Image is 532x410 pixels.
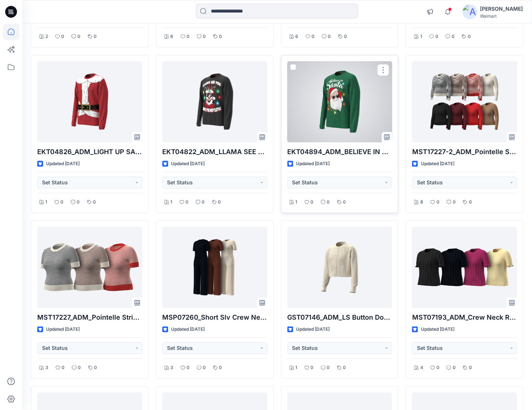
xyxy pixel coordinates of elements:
p: 4 [420,364,423,372]
p: 0 [327,198,330,206]
p: 0 [436,364,439,372]
p: Updated [DATE] [46,326,80,333]
p: 0 [452,198,455,206]
p: 0 [77,198,80,206]
p: MSP07260_Short Slv Crew Neck Top Pant Set [162,312,267,323]
p: Updated [DATE] [46,160,80,168]
p: 2 [45,33,48,41]
p: 3 [170,364,173,372]
p: 0 [344,33,347,41]
a: MST17227_ADM_Pointelle Stripe Tee [37,227,142,308]
p: 1 [170,198,172,206]
p: 0 [60,198,63,206]
p: Updated [DATE] [421,160,454,168]
p: 0 [452,364,455,372]
p: 0 [219,33,222,41]
a: EKT04822_ADM_LLAMA SEE YOU [162,61,267,142]
p: EKT04826_ADM_LIGHT UP SANTA SUIT [37,147,142,157]
p: 1 [295,198,297,206]
div: [PERSON_NAME] [480,4,523,13]
p: 0 [62,364,65,372]
p: 1 [295,364,297,372]
img: avatar [462,4,477,19]
p: 0 [451,33,454,41]
p: 0 [436,198,439,206]
p: 0 [469,198,472,206]
p: 0 [343,364,346,372]
p: 0 [61,33,64,41]
p: 1 [420,33,422,41]
p: 0 [328,33,331,41]
p: 0 [94,33,97,41]
p: Updated [DATE] [171,326,205,333]
a: EKT04826_ADM_LIGHT UP SANTA SUIT [37,61,142,142]
p: 0 [469,364,472,372]
p: 0 [94,364,97,372]
p: 0 [187,364,189,372]
p: 0 [312,33,314,41]
p: 0 [310,198,313,206]
p: 0 [343,198,346,206]
a: EKT04894_ADM_BELIEVE IN SANTA [287,61,392,142]
p: 6 [295,33,298,41]
a: MST07193_ADM_Crew Neck Ruffle Short Slv Sweater [412,227,517,308]
p: EKT04894_ADM_BELIEVE IN SANTA [287,147,392,157]
p: 0 [467,33,470,41]
p: 0 [78,364,81,372]
p: MST17227_ADM_Pointelle Stripe Tee [37,312,142,323]
p: MST07193_ADM_Crew Neck Ruffle Short Slv Sweater [412,312,517,323]
p: MST17227-2_ADM_Pointelle Stripe Long Slv [412,147,517,157]
p: 0 [202,198,205,206]
p: Updated [DATE] [421,326,454,333]
p: 0 [77,33,80,41]
p: GST07146_ADM_LS Button Down Cardie Flower1 [287,312,392,323]
p: 0 [187,33,189,41]
p: 0 [310,364,313,372]
div: Walmart [480,13,523,19]
a: MST17227-2_ADM_Pointelle Stripe Long Slv [412,61,517,142]
a: GST07146_ADM_LS Button Down Cardie Flower1 [287,227,392,308]
p: 0 [435,33,438,41]
p: 0 [219,364,222,372]
p: 6 [170,33,173,41]
p: 0 [218,198,221,206]
p: 0 [203,364,206,372]
p: 0 [185,198,188,206]
p: 0 [93,198,96,206]
p: Updated [DATE] [296,160,330,168]
p: Updated [DATE] [296,326,330,333]
p: 8 [420,198,423,206]
p: 0 [203,33,206,41]
p: Updated [DATE] [171,160,205,168]
p: 0 [327,364,330,372]
a: MSP07260_Short Slv Crew Neck Top Pant Set [162,227,267,308]
p: EKT04822_ADM_LLAMA SEE YOU [162,147,267,157]
p: 3 [45,364,48,372]
p: 1 [45,198,47,206]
